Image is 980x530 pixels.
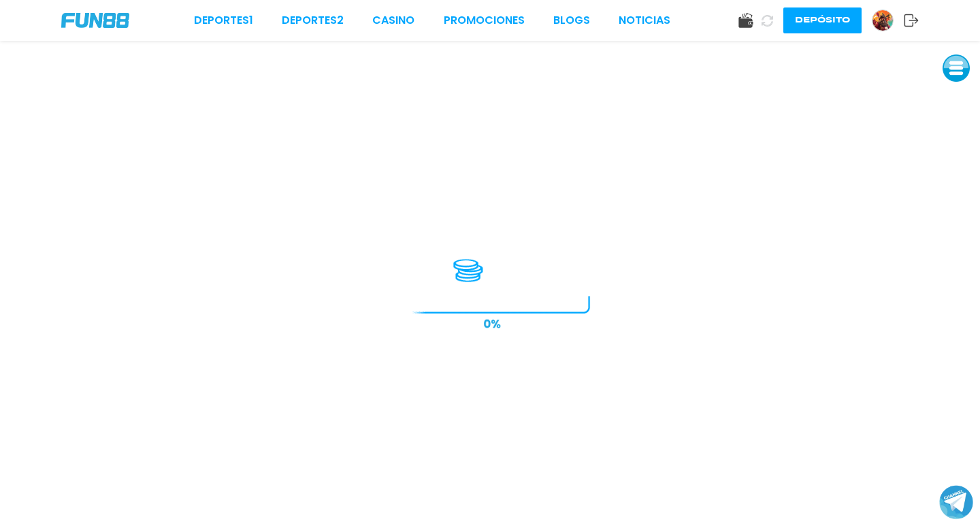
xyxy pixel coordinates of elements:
img: Avatar [872,10,893,31]
a: NOTICIAS [619,12,670,29]
button: Join telegram channel [939,484,973,520]
img: Company Logo [61,13,129,28]
a: Promociones [444,12,525,29]
a: Avatar [872,10,904,31]
a: BLOGS [553,12,590,29]
a: Deportes1 [194,12,253,29]
a: Deportes2 [282,12,344,29]
button: Depósito [783,7,862,33]
a: CASINO [372,12,414,29]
